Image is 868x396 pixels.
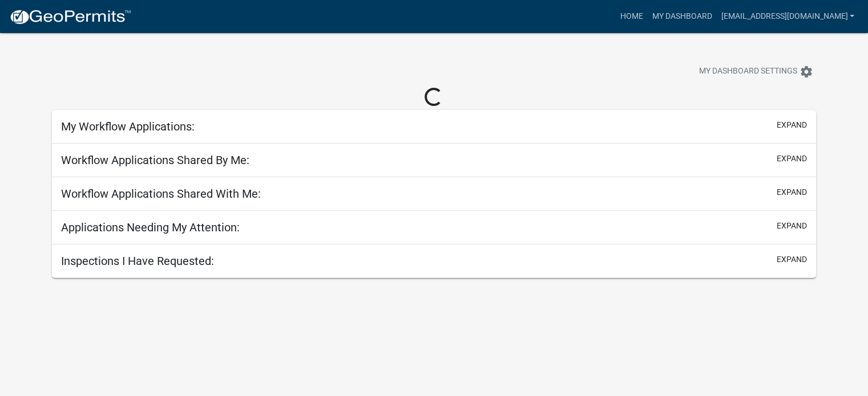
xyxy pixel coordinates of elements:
[800,65,813,79] i: settings
[777,119,807,131] button: expand
[61,187,261,201] h5: Workflow Applications Shared With Me:
[61,153,249,167] h5: Workflow Applications Shared By Me:
[61,120,195,133] h5: My Workflow Applications:
[690,60,822,83] button: My Dashboard Settingssettings
[647,6,716,27] a: My Dashboard
[777,186,807,198] button: expand
[699,65,797,79] span: My Dashboard Settings
[716,6,859,27] a: [EMAIL_ADDRESS][DOMAIN_NAME]
[61,221,240,234] h5: Applications Needing My Attention:
[777,220,807,232] button: expand
[61,254,214,268] h5: Inspections I Have Requested:
[777,153,807,165] button: expand
[615,6,647,27] a: Home
[777,254,807,266] button: expand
